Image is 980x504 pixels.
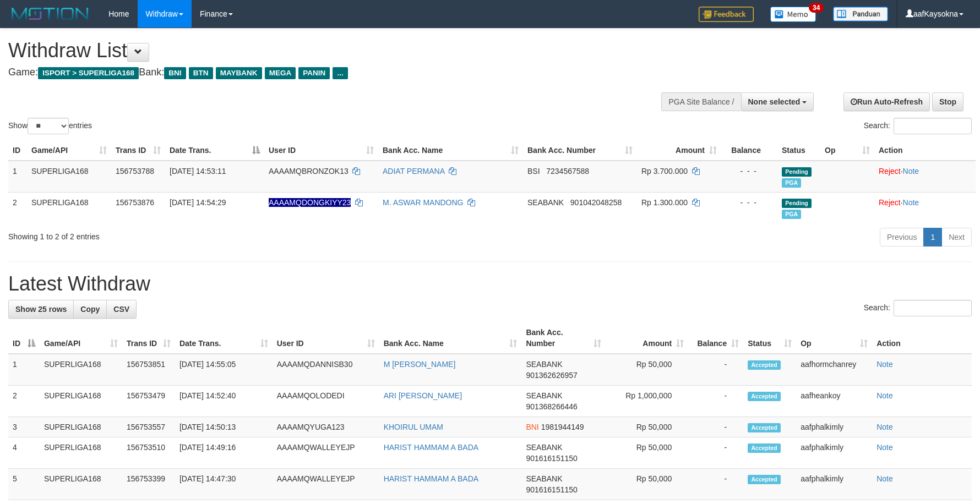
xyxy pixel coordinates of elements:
td: [DATE] 14:49:16 [175,437,273,469]
span: SEABANK [526,360,562,369]
td: [DATE] 14:50:13 [175,417,273,437]
th: Amount: activate to sort column ascending [637,140,721,161]
span: Copy 7234567588 to clipboard [546,167,589,176]
td: AAAAMQWALLEYEJP [273,437,379,469]
span: Copy 901616151150 to clipboard [526,454,577,463]
img: MOTION_logo.png [8,6,92,22]
span: Accepted [748,360,781,370]
td: [DATE] 14:52:40 [175,386,273,417]
td: - [688,437,743,469]
td: 2 [8,192,27,223]
td: aafhormchanrey [796,354,872,386]
td: aafphalkimly [796,417,872,437]
h1: Withdraw List [8,40,643,62]
span: 34 [809,3,824,13]
h1: Latest Withdraw [8,273,972,295]
td: AAAAMQOLODEDI [273,386,379,417]
td: Rp 50,000 [606,354,688,386]
select: Showentries [28,118,69,134]
span: 156753788 [116,167,154,176]
span: BNI [164,67,186,79]
a: Reject [879,167,901,176]
td: SUPERLIGA168 [40,469,122,500]
span: Accepted [748,475,781,484]
th: ID: activate to sort column descending [8,322,40,354]
th: Trans ID: activate to sort column ascending [122,322,175,354]
td: Rp 50,000 [606,437,688,469]
td: · [874,192,976,223]
td: Rp 50,000 [606,469,688,500]
td: [DATE] 14:47:30 [175,469,273,500]
a: Show 25 rows [8,300,74,319]
label: Search: [864,300,972,316]
th: Trans ID: activate to sort column ascending [111,140,165,161]
td: - [688,386,743,417]
a: Run Auto-Refresh [843,92,930,111]
td: 1 [8,161,27,193]
a: M [PERSON_NAME] [384,360,456,369]
a: Note [876,391,893,400]
a: Next [941,228,972,246]
span: Accepted [748,443,781,453]
td: aafphalkimly [796,437,872,469]
th: Balance: activate to sort column ascending [688,322,743,354]
th: Game/API: activate to sort column ascending [40,322,122,354]
a: Note [876,360,893,369]
td: SUPERLIGA168 [27,192,111,223]
span: Pending [782,199,812,208]
a: CSV [106,300,137,319]
span: Copy 901616151150 to clipboard [526,485,577,494]
a: ARI [PERSON_NAME] [384,391,462,400]
th: Balance [721,140,777,161]
input: Search: [894,300,972,316]
label: Search: [864,118,972,134]
td: Rp 50,000 [606,417,688,437]
span: BTN [189,67,213,79]
h4: Game: Bank: [8,67,643,78]
div: Showing 1 to 2 of 2 entries [8,227,400,242]
div: - - - [726,166,773,177]
td: 1 [8,354,40,386]
th: Status [777,140,820,161]
td: 5 [8,469,40,500]
button: None selected [741,92,814,111]
td: SUPERLIGA168 [40,417,122,437]
span: [DATE] 14:53:11 [170,167,226,176]
span: Show 25 rows [15,305,67,314]
span: Accepted [748,392,781,401]
td: 156753557 [122,417,175,437]
td: 156753399 [122,469,175,500]
span: MEGA [265,67,296,79]
td: AAAAMQDANNISB30 [273,354,379,386]
th: Op: activate to sort column ascending [820,140,874,161]
span: PANIN [298,67,330,79]
td: SUPERLIGA168 [40,386,122,417]
th: ID [8,140,27,161]
span: SEABANK [526,474,562,483]
img: Feedback.jpg [699,7,754,22]
a: KHOIRUL UMAM [384,423,443,431]
span: CSV [113,305,129,314]
img: Button%20Memo.svg [770,7,816,22]
th: User ID: activate to sort column ascending [264,140,378,161]
div: PGA Site Balance / [661,92,741,111]
td: SUPERLIGA168 [40,354,122,386]
span: SEABANK [527,198,564,207]
span: Pending [782,167,812,177]
a: Note [876,423,893,431]
td: 4 [8,437,40,469]
td: - [688,469,743,500]
a: Stop [932,92,963,111]
span: BSI [527,167,540,176]
img: panduan.png [833,7,888,21]
th: Date Trans.: activate to sort column descending [165,140,264,161]
span: Accepted [748,423,781,432]
td: [DATE] 14:55:05 [175,354,273,386]
span: 156753876 [116,198,154,207]
th: Amount: activate to sort column ascending [606,322,688,354]
a: Copy [73,300,107,319]
a: Reject [879,198,901,207]
th: Status: activate to sort column ascending [743,322,796,354]
span: BNI [526,423,538,431]
a: M. ASWAR MANDONG [383,198,464,207]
